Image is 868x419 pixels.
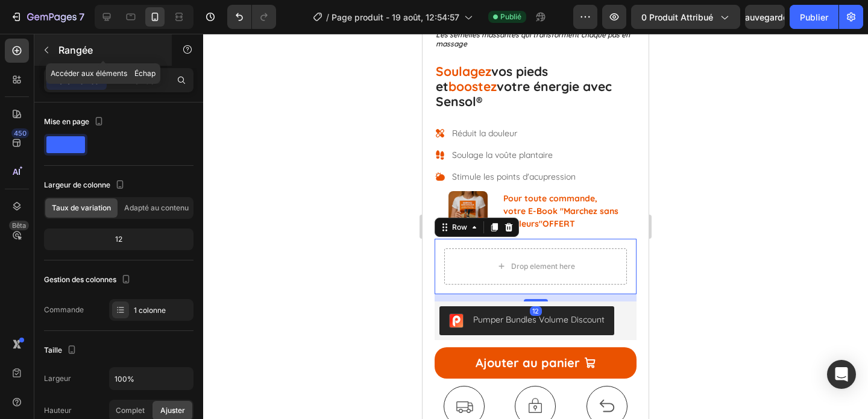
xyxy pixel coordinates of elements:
[27,188,47,199] div: Row
[44,374,71,383] font: Largeur
[26,45,74,60] span: boostez
[79,11,84,23] font: 7
[160,406,185,415] font: Ajuster
[332,12,459,22] font: Page produit - 19 août, 12:54:57
[81,171,213,197] p: votre E-Book "Marchez sans douleurs"
[30,93,153,106] p: Réduit la douleur
[58,44,93,56] font: Rangée
[81,159,213,171] p: Pour toute commande,
[110,368,193,389] input: Auto
[745,5,785,29] button: Sauvegarder
[423,34,649,419] iframe: Zone de conception
[30,115,153,128] p: Soulage la voûte plantaire
[107,273,119,282] div: 12
[51,280,182,292] div: Pumper Bundles Volume Discount
[631,5,740,29] button: 0 produit attribué
[641,12,713,22] font: 0 produit attribué
[500,12,521,21] font: Publié
[44,305,84,314] font: Commande
[44,180,110,189] font: Largeur de colonne
[44,406,72,415] font: Hauteur
[227,5,276,29] div: Annuler/Rétablir
[790,5,838,29] button: Publier
[13,30,69,45] span: Soulagez
[120,184,153,195] strong: OFFERT
[54,75,99,86] font: Paramètres
[800,12,828,22] font: Publier
[326,12,329,22] font: /
[12,313,214,345] button: Ajouter au panier
[58,43,161,57] p: Rangée
[13,30,213,76] p: vos pieds et votre énergie avec Sensol
[740,12,791,22] font: Sauvegarder
[124,203,189,212] font: Adapté au contenu
[44,275,116,284] font: Gestion des colonnes
[44,345,62,354] font: Taille
[54,60,60,75] strong: ®
[116,406,145,415] font: Complet
[12,29,214,77] div: Rich Text Editor. Editing area: main
[827,360,856,389] div: Ouvrir Intercom Messenger
[14,129,27,137] font: 450
[115,235,122,244] font: 12
[52,203,111,212] font: Taux de variation
[125,75,154,86] font: Avancé
[53,318,157,340] div: Ajouter au panier
[12,221,26,230] font: Bêta
[44,117,89,126] font: Mise en page
[5,5,90,29] button: 7
[27,280,41,294] img: CIumv63twf4CEAE=.png
[134,306,166,315] font: 1 colonne
[30,137,153,150] p: Stimule les points d'acupression
[89,228,153,238] div: Drop element here
[17,273,192,301] button: Pumper Bundles Volume Discount
[26,157,65,197] img: image_demo.jpg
